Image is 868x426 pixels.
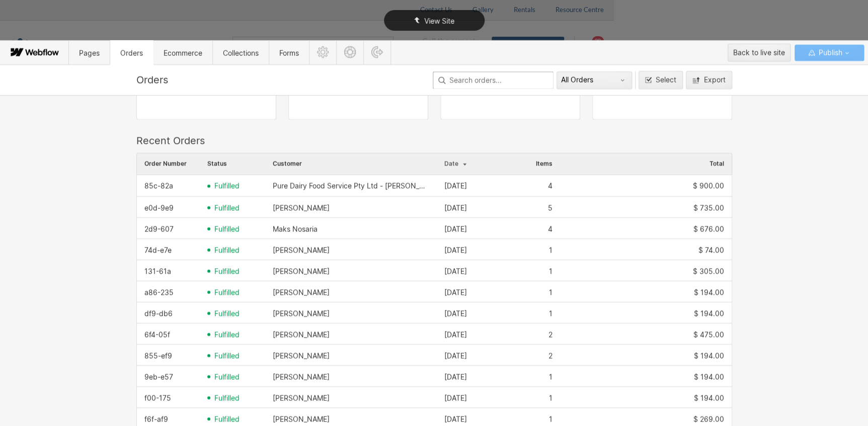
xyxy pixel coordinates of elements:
[144,182,173,190] div: 85c-82a
[273,160,302,167] span: Customer
[279,48,299,57] span: Forms
[273,182,429,190] div: Pure Dairy Food Service Pty Ltd - [PERSON_NAME]
[548,204,553,212] div: 5
[549,309,553,317] div: 1
[273,204,330,212] div: [PERSON_NAME]
[639,71,683,89] button: Select
[273,267,330,275] div: [PERSON_NAME]
[693,267,724,275] div: $ 305.00
[698,246,724,254] div: $ 74.00
[144,246,172,254] div: 74d-e7e
[548,182,553,190] div: 4
[693,204,724,212] div: $ 735.00
[273,288,330,296] div: [PERSON_NAME]
[273,225,318,233] div: Maks Nosaria
[549,394,553,402] div: 1
[444,225,467,233] div: [DATE]
[444,309,467,317] div: [DATE]
[4,24,31,34] span: Text us
[444,373,467,381] div: [DATE]
[214,415,240,423] span: fulfilled
[694,373,724,381] div: $ 194.00
[273,330,330,338] div: [PERSON_NAME]
[693,330,724,338] div: $ 475.00
[136,217,732,239] div: row
[144,309,173,317] div: df9-db6
[144,330,170,338] div: 6f4-05f
[444,160,458,167] span: Date
[144,267,171,275] div: 131-61a
[273,373,330,381] div: [PERSON_NAME]
[709,160,724,167] span: Total
[214,309,240,317] span: fulfilled
[136,386,732,408] div: row
[444,246,467,254] div: [DATE]
[816,45,842,60] span: Publish
[144,373,173,381] div: 9eb-e57
[207,160,227,167] span: Status
[144,352,172,360] div: 855-ef9
[444,182,467,190] div: [DATE]
[214,204,240,212] span: fulfilled
[136,196,732,218] div: row
[223,48,259,57] span: Collections
[214,330,240,338] span: fulfilled
[656,75,676,84] span: Select
[144,415,168,423] div: f6f-af9
[693,225,724,233] div: $ 676.00
[549,288,553,296] div: 1
[728,44,791,61] button: Back to live site
[693,182,724,190] div: $ 900.00
[795,45,864,61] button: Publish
[536,160,553,167] span: Items
[136,344,732,366] div: row
[273,352,330,360] div: [PERSON_NAME]
[164,48,202,57] span: Ecommerce
[444,204,467,212] div: [DATE]
[214,182,240,190] span: fulfilled
[136,281,732,303] div: row
[214,225,240,233] span: fulfilled
[214,394,240,402] span: fulfilled
[433,71,554,89] input: Search orders...
[693,415,724,423] div: $ 269.00
[144,394,171,402] div: f00-175
[136,365,732,387] div: row
[136,323,732,345] div: row
[214,267,240,275] span: fulfilled
[694,309,724,317] div: $ 194.00
[214,373,240,381] span: fulfilled
[214,246,240,254] span: fulfilled
[549,415,553,423] div: 1
[273,394,330,402] div: [PERSON_NAME]
[273,415,330,423] div: [PERSON_NAME]
[444,288,467,296] div: [DATE]
[136,135,732,147] div: Recent Orders
[144,225,174,233] div: 2d9-607
[549,267,553,275] div: 1
[136,74,430,86] div: Orders
[694,288,724,296] div: $ 194.00
[444,267,467,275] div: [DATE]
[144,160,187,167] span: Order Number
[136,302,732,324] div: row
[273,246,330,254] div: [PERSON_NAME]
[694,394,724,402] div: $ 194.00
[733,45,785,60] div: Back to live site
[549,373,553,381] div: 1
[424,17,454,25] span: View Site
[444,394,467,402] div: [DATE]
[444,352,467,360] div: [DATE]
[686,71,732,89] button: Export
[444,330,467,338] div: [DATE]
[120,48,143,57] span: Orders
[79,48,100,57] span: Pages
[694,352,724,360] div: $ 194.00
[144,204,174,212] div: e0d-9e9
[136,260,732,282] div: row
[548,225,553,233] div: 4
[548,352,553,360] div: 2
[549,246,553,254] div: 1
[214,352,240,360] span: fulfilled
[548,330,553,338] div: 2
